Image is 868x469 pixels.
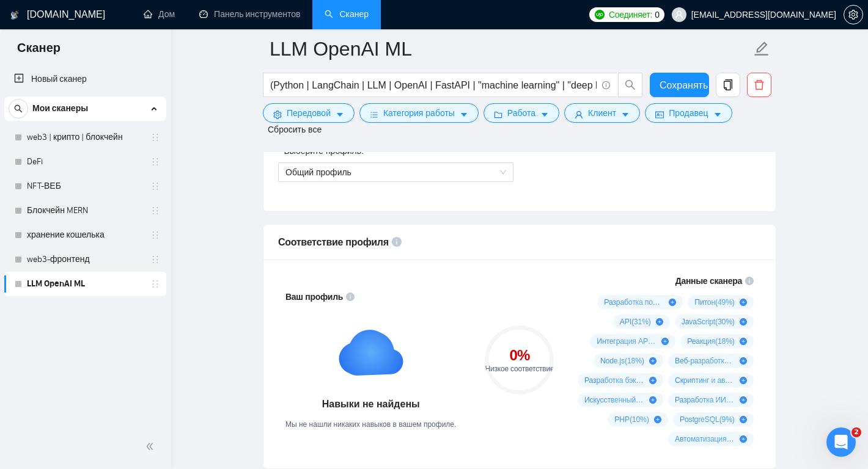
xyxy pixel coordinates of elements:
button: параметр [844,5,863,24]
font: Категория работы [383,108,455,118]
font: Питон [694,298,715,307]
span: плюс-круг [740,338,747,345]
span: поиск [9,104,28,113]
font: 49 [718,298,726,307]
font: 18 [718,337,726,346]
span: редактировать [754,41,770,57]
font: Низкое соответствие [485,365,554,373]
font: %) [726,415,735,424]
font: ( [630,415,632,424]
a: домДом [144,9,175,20]
font: JavaScript [682,318,715,326]
a: web3 | крипто | блокчейн [27,125,143,150]
button: поиск [618,73,642,97]
button: удалить [747,73,771,97]
font: [EMAIL_ADDRESS][DOMAIN_NAME] [691,10,836,20]
font: Работа [507,108,535,118]
font: %) [726,318,735,326]
font: PHP [614,415,630,424]
font: ( [715,318,718,326]
span: курсор вниз [336,110,344,119]
font: 31 [634,318,642,326]
font: Навыки не найдены [322,399,420,409]
a: DeFi [27,150,143,174]
font: 18 [627,357,635,365]
a: хранение кошелька [27,223,143,247]
font: 30 [718,318,726,326]
span: инфо-круг [602,81,610,89]
span: держатель [150,133,160,142]
font: Сканер [17,40,61,55]
font: 10 [632,415,640,424]
font: Выберите профиль: [284,146,363,156]
span: держатель [150,230,160,240]
span: параметр [273,110,282,119]
span: инфо-круг [392,237,402,247]
span: плюс-круг [649,396,657,404]
font: %) [642,318,651,326]
button: копия [716,73,740,97]
font: % [517,347,530,363]
font: Интеграция API [597,337,655,346]
input: Имя сканера... [270,34,751,64]
button: поиск [9,99,28,118]
span: плюс-круг [740,435,747,443]
span: поиск [619,79,642,90]
span: двойной левый [145,440,158,453]
font: Соединяет: [609,10,652,20]
font: [DOMAIN_NAME] [27,9,105,20]
font: ( [625,357,627,365]
a: LLM OpenAI ML [27,272,143,296]
a: NFT-ВЕБ [27,174,143,198]
font: 2 [854,428,859,436]
button: барыКатегория работыкурсор вниз [359,103,479,123]
font: %) [640,415,649,424]
li: Мои сканеры [4,96,166,296]
input: Поиск работы фрилансером... [270,78,597,93]
font: Ваш профиль [285,292,343,302]
font: 0 [655,10,660,20]
span: удалить [748,79,771,90]
font: Разработка бэкенда [584,376,652,385]
font: Автоматизация [675,435,734,443]
font: Искусственный интеллект [584,396,672,404]
a: Новый сканер [14,67,156,92]
font: Общий профиль [285,167,351,177]
font: %) [726,298,735,307]
font: Продавец [669,108,708,118]
a: параметр [844,10,863,20]
span: плюс-круг [740,396,747,404]
span: параметр [844,10,862,20]
font: Сохранять [660,80,708,90]
span: плюс-круг [649,357,657,365]
span: держатель [150,181,160,191]
span: бары [370,110,378,119]
font: Сбросить все [268,125,322,134]
font: ( [715,298,718,307]
a: web3-фронтенд [27,247,143,272]
font: Реакция [687,337,715,346]
a: поискСканер [325,9,369,20]
span: инфо-круг [346,293,355,301]
font: %) [635,357,644,365]
span: держатель [150,157,160,167]
span: пользователь [675,10,683,19]
span: папка [494,110,502,119]
font: Мы не нашли никаких навыков в вашем профиле. [285,420,456,429]
font: Скриптинг и автоматизация [675,376,768,385]
span: пользователь [575,110,583,119]
img: логотип [10,5,19,25]
font: Передовой [287,108,331,118]
span: Удостоверение личности [655,110,664,119]
span: курсор вниз [621,110,630,119]
li: Новый сканер [4,67,166,92]
font: 0 [509,347,517,363]
a: Блокчейн MERN [27,198,143,223]
span: держатель [150,255,160,264]
span: плюс-круг [649,377,657,384]
font: PostgreSQL [680,415,719,424]
button: пользовательКлиенткурсор вниз [564,103,640,123]
button: параметрПередовойкурсор вниз [263,103,355,123]
font: Node.js [600,357,625,365]
span: плюс-круг [740,299,747,306]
